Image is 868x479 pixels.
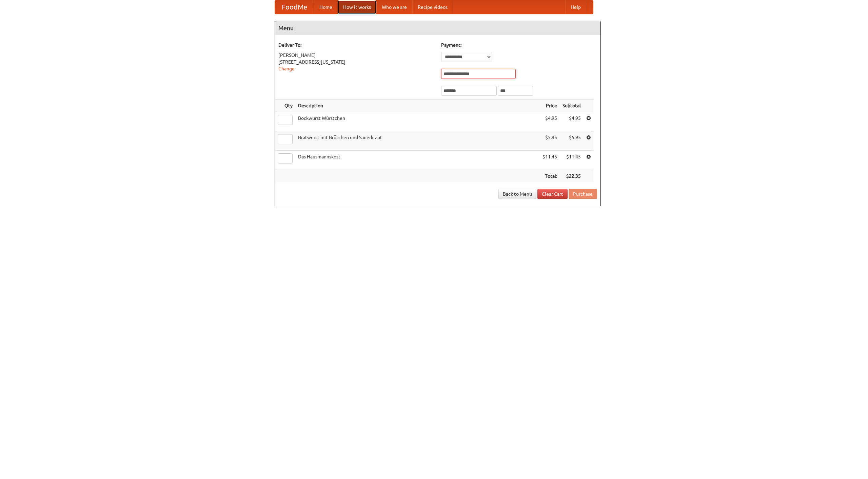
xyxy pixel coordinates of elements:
[275,100,295,112] th: Qty
[295,131,540,151] td: Bratwurst mit Brötchen und Sauerkraut
[537,189,568,199] a: Clear Cart
[441,42,597,48] h5: Payment:
[565,0,586,14] a: Help
[278,59,434,65] div: [STREET_ADDRESS][US_STATE]
[295,100,540,112] th: Description
[338,0,376,14] a: How it works
[540,131,560,151] td: $5.95
[560,151,584,170] td: $11.45
[295,112,540,131] td: Bockwurst Würstchen
[278,42,434,48] h5: Deliver To:
[295,151,540,170] td: Das Hausmannskost
[560,112,584,131] td: $4.95
[275,0,314,14] a: FoodMe
[314,0,338,14] a: Home
[376,0,412,14] a: Who we are
[540,170,560,182] th: Total:
[278,66,295,71] a: Change
[560,131,584,151] td: $5.95
[412,0,453,14] a: Recipe videos
[540,112,560,131] td: $4.95
[560,100,584,112] th: Subtotal
[498,189,536,199] a: Back to Menu
[540,100,560,112] th: Price
[569,189,597,199] button: Purchase
[560,170,584,182] th: $22.35
[278,52,434,59] div: [PERSON_NAME]
[540,151,560,170] td: $11.45
[275,21,600,35] h4: Menu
